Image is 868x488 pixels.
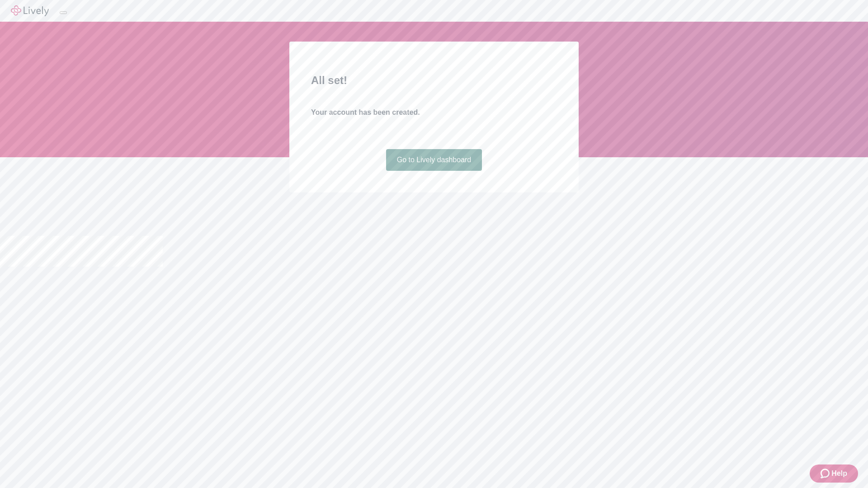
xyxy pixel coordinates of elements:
[11,5,49,16] img: Lively
[311,107,557,118] h4: Your account has been created.
[810,465,858,483] button: Zendesk support iconHelp
[386,149,482,171] a: Go to Lively dashboard
[311,72,557,89] h2: All set!
[60,11,67,14] button: Log out
[821,468,831,479] svg: Zendesk support icon
[831,468,847,479] span: Help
